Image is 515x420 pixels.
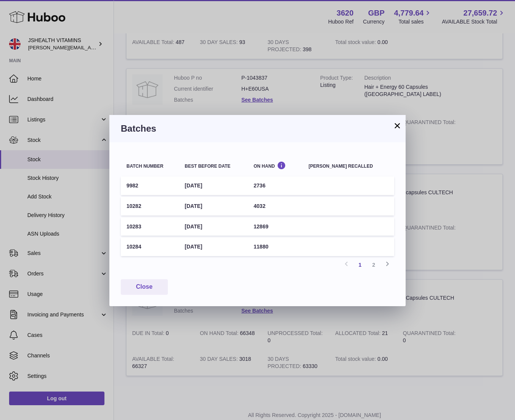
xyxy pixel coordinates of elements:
[179,217,248,236] td: [DATE]
[254,161,297,168] div: On Hand
[248,197,303,216] td: 4032
[185,164,242,169] div: Best before date
[179,197,248,216] td: [DATE]
[121,217,179,236] td: 10283
[179,238,248,256] td: [DATE]
[393,121,402,130] button: ×
[121,123,394,135] h3: Batches
[179,176,248,195] td: [DATE]
[248,217,303,236] td: 12869
[248,238,303,256] td: 11880
[367,258,381,272] a: 2
[126,164,173,169] div: Batch number
[121,176,179,195] td: 9982
[248,176,303,195] td: 2736
[121,197,179,216] td: 10282
[353,258,367,272] a: 1
[121,279,168,295] button: Close
[121,238,179,256] td: 10284
[309,164,389,169] div: [PERSON_NAME] recalled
